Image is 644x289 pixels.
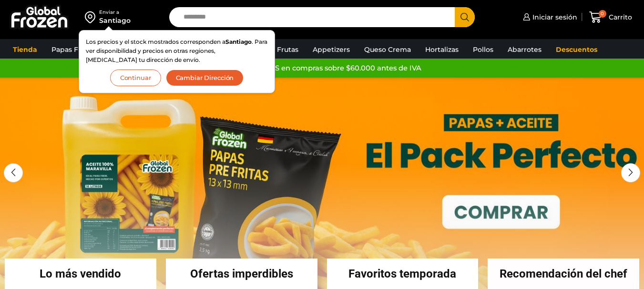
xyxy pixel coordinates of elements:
[599,10,606,18] span: 0
[166,70,244,86] button: Cambiar Dirección
[8,40,42,59] a: Tienda
[327,268,479,279] h2: Favoritos temporada
[420,40,463,59] a: Hortalizas
[225,38,252,45] strong: Santiago
[4,163,23,182] div: Previous slide
[308,40,355,59] a: Appetizers
[551,40,602,59] a: Descuentos
[166,268,317,279] h2: Ofertas imperdibles
[468,40,498,59] a: Pollos
[621,163,640,182] div: Next slide
[606,12,632,22] span: Carrito
[587,6,634,29] a: 0 Carrito
[455,7,475,27] button: Search button
[503,40,546,59] a: Abarrotes
[359,40,416,59] a: Queso Crema
[488,268,639,279] h2: Recomendación del chef
[521,8,577,27] a: Iniciar sesión
[530,12,577,22] span: Iniciar sesión
[5,268,156,279] h2: Lo más vendido
[85,9,99,25] img: address-field-icon.svg
[99,16,131,25] div: Santiago
[86,37,268,65] p: Los precios y el stock mostrados corresponden a . Para ver disponibilidad y precios en otras regi...
[99,9,131,16] div: Enviar a
[47,40,98,59] a: Papas Fritas
[110,70,161,86] button: Continuar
